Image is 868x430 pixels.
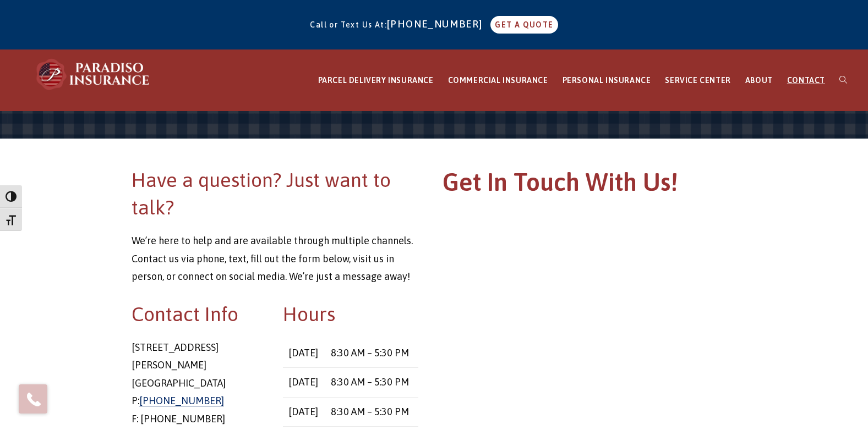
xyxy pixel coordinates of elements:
span: ABOUT [745,76,773,85]
time: 8:30 AM – 5:30 PM [331,376,409,388]
span: SERVICE CENTER [665,76,730,85]
h2: Hours [283,300,418,328]
a: PERSONAL INSURANCE [555,50,658,111]
span: PARCEL DELIVERY INSURANCE [318,76,434,85]
h1: Get In Touch With Us! [443,166,730,204]
td: [DATE] [283,368,325,397]
a: [PHONE_NUMBER] [139,395,224,406]
span: COMMERCIAL INSURANCE [448,76,548,85]
time: 8:30 AM – 5:30 PM [331,347,409,359]
a: [PHONE_NUMBER] [387,18,488,30]
a: SERVICE CENTER [658,50,738,111]
a: ABOUT [738,50,780,111]
td: [DATE] [283,397,325,426]
span: CONTACT [787,76,825,85]
h2: Contact Info [132,300,267,328]
a: GET A QUOTE [490,16,558,34]
span: PERSONAL INSURANCE [563,76,651,85]
span: Call or Text Us At: [310,20,387,29]
time: 8:30 AM – 5:30 PM [331,406,409,417]
a: CONTACT [780,50,832,111]
a: COMMERCIAL INSURANCE [441,50,555,111]
td: [DATE] [283,339,325,368]
a: PARCEL DELIVERY INSURANCE [311,50,441,111]
img: Paradiso Insurance [33,58,154,91]
img: Phone icon [25,390,42,408]
h2: Have a question? Just want to talk? [132,166,419,222]
p: We’re here to help and are available through multiple channels. Contact us via phone, text, fill ... [132,232,419,285]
